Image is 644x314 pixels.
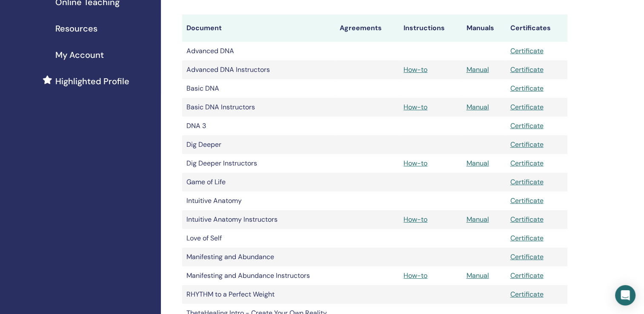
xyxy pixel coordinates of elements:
[399,14,462,42] th: Instructions
[404,159,427,168] a: How-to
[182,229,335,248] td: Love of Self
[182,248,335,266] td: Manifesting and Abundance
[510,290,544,299] a: Certificate
[466,215,489,224] a: Manual
[55,75,129,88] span: Highlighted Profile
[510,252,544,261] a: Certificate
[55,49,104,61] span: My Account
[510,46,544,55] a: Certificate
[466,271,489,280] a: Manual
[506,14,567,42] th: Certificates
[510,234,544,243] a: Certificate
[466,103,489,111] a: Manual
[404,65,427,74] a: How-to
[615,285,635,305] div: Open Intercom Messenger
[182,98,335,117] td: Basic DNA Instructors
[510,159,544,168] a: Certificate
[182,191,335,210] td: Intuitive Anatomy
[55,22,97,35] span: Resources
[182,285,335,304] td: RHYTHM to a Perfect Weight
[182,42,335,60] td: Advanced DNA
[182,14,335,42] th: Document
[404,215,427,224] a: How-to
[466,159,489,168] a: Manual
[182,117,335,135] td: DNA 3
[510,121,544,130] a: Certificate
[182,266,335,285] td: Manifesting and Abundance Instructors
[335,14,399,42] th: Agreements
[404,271,427,280] a: How-to
[182,173,335,191] td: Game of Life
[510,103,544,111] a: Certificate
[466,65,489,74] a: Manual
[510,215,544,224] a: Certificate
[404,103,427,111] a: How-to
[510,84,544,93] a: Certificate
[510,140,544,149] a: Certificate
[510,177,544,186] a: Certificate
[182,79,335,98] td: Basic DNA
[510,196,544,205] a: Certificate
[182,60,335,79] td: Advanced DNA Instructors
[182,154,335,173] td: Dig Deeper Instructors
[182,210,335,229] td: Intuitive Anatomy Instructors
[510,271,544,280] a: Certificate
[462,14,506,42] th: Manuals
[510,65,544,74] a: Certificate
[182,135,335,154] td: Dig Deeper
